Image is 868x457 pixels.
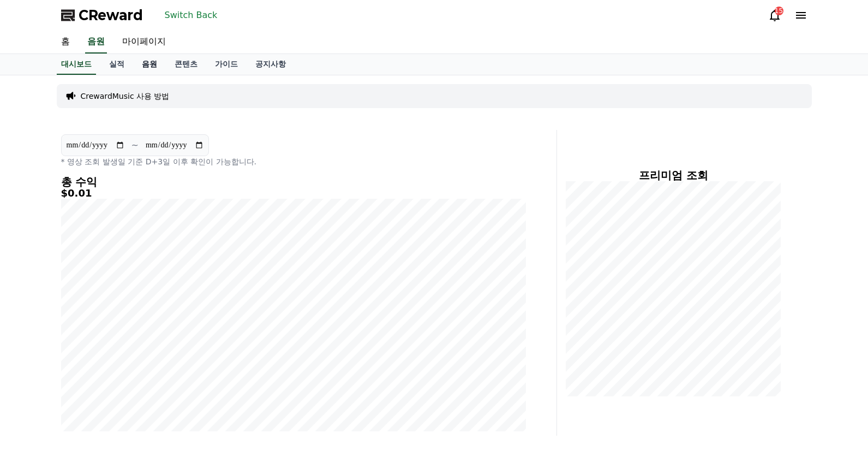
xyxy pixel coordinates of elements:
[566,169,781,181] h4: 프리미엄 조회
[133,54,166,75] a: 음원
[61,188,526,199] h5: $0.01
[85,31,107,54] a: 음원
[775,7,783,15] div: 15
[61,176,526,188] h4: 총 수익
[113,31,175,54] a: 마이페이지
[57,54,96,75] a: 대시보드
[131,139,139,152] p: ~
[206,54,247,75] a: 가이드
[768,9,781,22] a: 15
[79,7,143,24] span: CReward
[81,91,170,102] a: CrewardMusic 사용 방법
[166,54,206,75] a: 콘텐츠
[61,7,143,24] a: CReward
[100,54,133,75] a: 실적
[247,54,295,75] a: 공지사항
[61,156,526,167] p: * 영상 조회 발생일 기준 D+3일 이후 확인이 가능합니다.
[52,31,79,54] a: 홈
[160,7,222,24] button: Switch Back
